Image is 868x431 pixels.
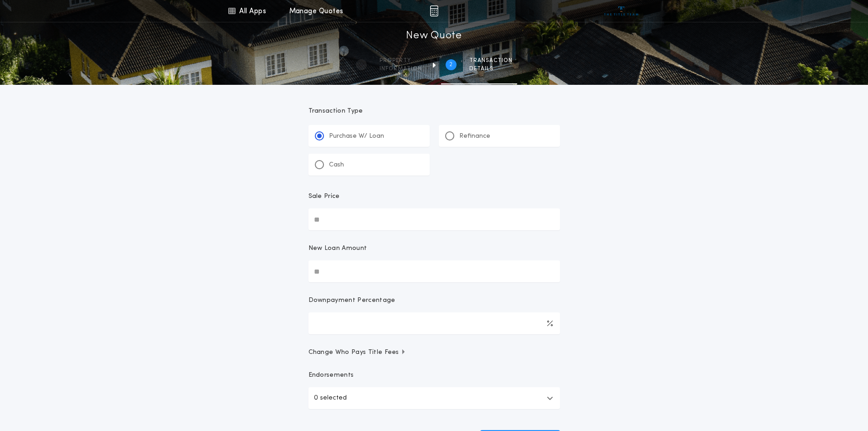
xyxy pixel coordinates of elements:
[604,6,638,16] img: vs-icon
[308,260,560,282] input: New Loan Amount
[308,387,560,409] button: 0 selected
[308,312,560,334] input: Downpayment Percentage
[308,348,560,357] button: Change Who Pays Title Fees
[380,57,422,64] span: Property
[469,57,513,64] span: Transaction
[308,192,340,201] p: Sale Price
[430,5,438,16] img: img
[308,371,560,380] p: Endorsements
[469,65,513,73] span: details
[406,29,462,43] h1: New Quote
[308,208,560,230] input: Sale Price
[308,296,395,305] p: Downpayment Percentage
[308,244,367,253] p: New Loan Amount
[449,61,452,68] h2: 2
[459,132,490,141] p: Refinance
[308,348,406,357] span: Change Who Pays Title Fees
[314,393,347,404] p: 0 selected
[380,65,422,73] span: information
[329,132,384,141] p: Purchase W/ Loan
[308,107,560,116] p: Transaction Type
[329,161,344,170] p: Cash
